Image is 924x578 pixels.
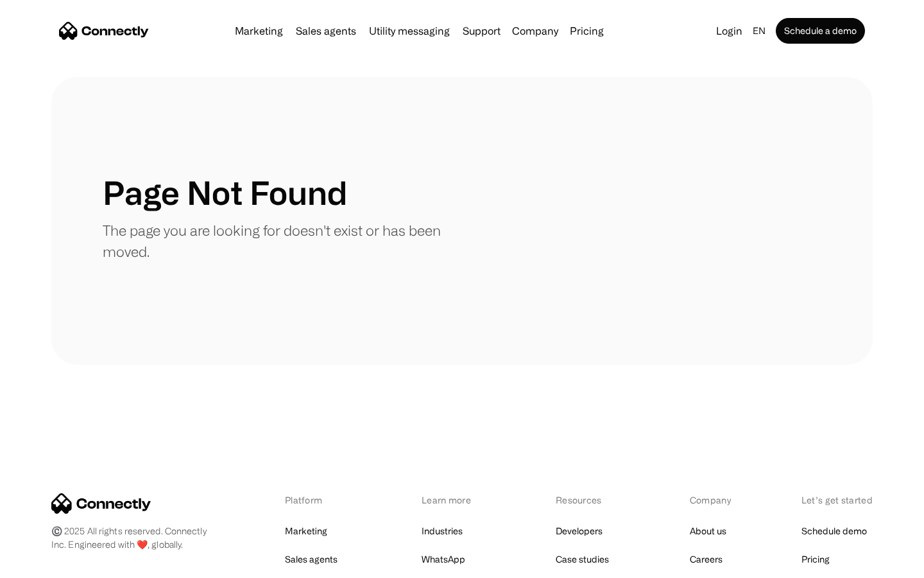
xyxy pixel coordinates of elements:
[285,550,338,568] a: Sales agents
[285,522,327,540] a: Marketing
[565,26,609,36] a: Pricing
[711,22,748,40] a: Login
[556,522,603,540] a: Developers
[801,493,873,507] div: Let’s get started
[422,493,489,507] div: Learn more
[690,522,726,540] a: About us
[26,556,77,574] ul: Language list
[556,550,609,568] a: Case studies
[801,550,830,568] a: Pricing
[512,22,558,40] div: Company
[364,26,455,36] a: Utility messaging
[801,522,867,540] a: Schedule demo
[13,554,77,574] aside: Language selected: English
[230,26,288,36] a: Marketing
[291,26,361,36] a: Sales agents
[556,493,623,507] div: Resources
[690,550,723,568] a: Careers
[753,22,766,40] div: en
[285,493,355,507] div: Platform
[690,493,735,507] div: Company
[422,522,463,540] a: Industries
[422,550,465,568] a: WhatsApp
[103,173,347,212] h1: Page Not Found
[458,26,506,36] a: Support
[776,18,865,44] a: Schedule a demo
[103,220,462,262] p: The page you are looking for doesn't exist or has been moved.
